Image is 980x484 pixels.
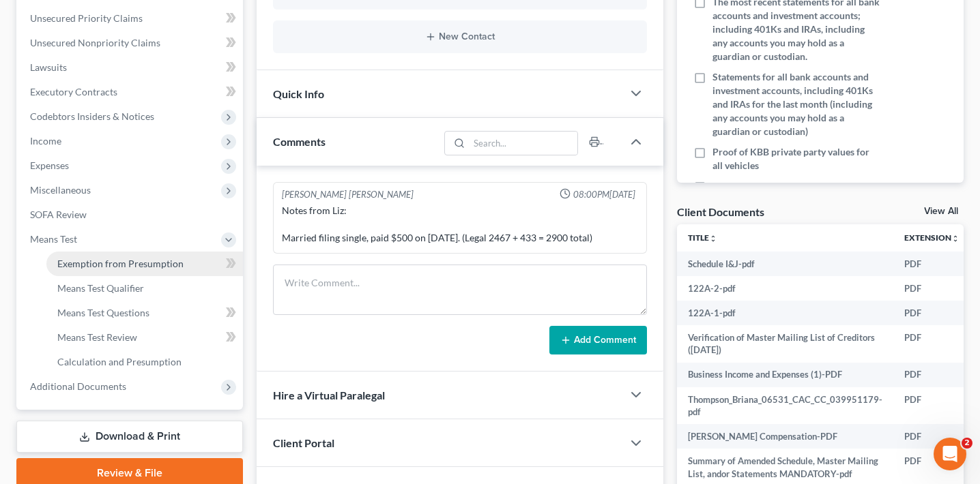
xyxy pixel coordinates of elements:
td: PDF [893,387,970,425]
a: View All [924,207,958,216]
iframe: Intercom live chat [934,438,966,470]
input: Search... [470,132,578,155]
span: Hire a Virtual Paralegal [273,389,385,402]
td: 122A-1-pdf [677,301,893,325]
span: 08:00PM[DATE] [573,188,635,201]
button: New Contact [284,31,636,42]
a: Exemption from Presumption [46,252,243,276]
a: SOFA Review [19,202,243,227]
span: Proof of KBB private party values for all vehicles [712,145,880,172]
a: Means Test Review [46,325,243,350]
td: PDF [893,424,970,449]
span: Statements for all bank accounts and investment accounts, including 401Ks and IRAs for the last m... [712,70,880,138]
span: Copies of any court ordered domestic support & divorce property settlement agreements [712,179,880,220]
span: Expenses [30,160,69,171]
td: PDF [893,363,970,387]
a: Download & Print [16,421,243,453]
span: Calculation and Presumption [57,356,182,367]
span: Means Test Qualifier [57,282,144,294]
span: Miscellaneous [30,184,91,196]
span: Unsecured Priority Claims [30,12,143,24]
span: Client Portal [273,436,334,449]
span: Additional Documents [30,380,126,392]
td: PDF [893,276,970,301]
td: Verification of Master Mailing List of Creditors ([DATE]) [677,325,893,363]
span: 2 [962,438,972,449]
span: SOFA Review [30,209,87,220]
a: Unsecured Nonpriority Claims [19,31,243,55]
span: Lawsuits [30,61,67,73]
td: [PERSON_NAME] Compensation-PDF [677,424,893,449]
span: Codebtors Insiders & Notices [30,110,154,122]
div: Notes from Liz: Married filing single, paid $500 on [DATE]. (Legal 2467 + 433 = 2900 total) [282,204,638,245]
a: Extensionunfold_more [904,232,960,243]
span: Means Test Review [57,331,137,343]
span: Quick Info [273,87,324,100]
div: Client Documents [677,205,764,219]
a: Means Test Questions [46,301,243,325]
span: Exemption from Presumption [57,258,184,269]
div: [PERSON_NAME] [PERSON_NAME] [282,188,414,201]
a: Lawsuits [19,55,243,80]
span: Income [30,135,61,147]
a: Unsecured Priority Claims [19,6,243,31]
span: Comments [273,135,326,148]
span: Means Test Questions [57,307,149,318]
i: unfold_more [709,235,717,243]
td: PDF [893,325,970,363]
td: Schedule I&J-pdf [677,252,893,276]
i: unfold_more [951,235,960,243]
td: Business Income and Expenses (1)-PDF [677,363,893,387]
td: PDF [893,301,970,325]
a: Calculation and Presumption [46,350,243,374]
a: Titleunfold_more [688,232,717,243]
span: Means Test [30,233,77,245]
td: 122A-2-pdf [677,276,893,301]
button: Add Comment [549,326,647,354]
a: Means Test Qualifier [46,276,243,301]
a: Executory Contracts [19,80,243,104]
td: PDF [893,252,970,276]
span: Unsecured Nonpriority Claims [30,37,160,48]
span: Executory Contracts [30,86,117,97]
td: Thompson_Briana_06531_CAC_CC_039951179-pdf [677,387,893,425]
